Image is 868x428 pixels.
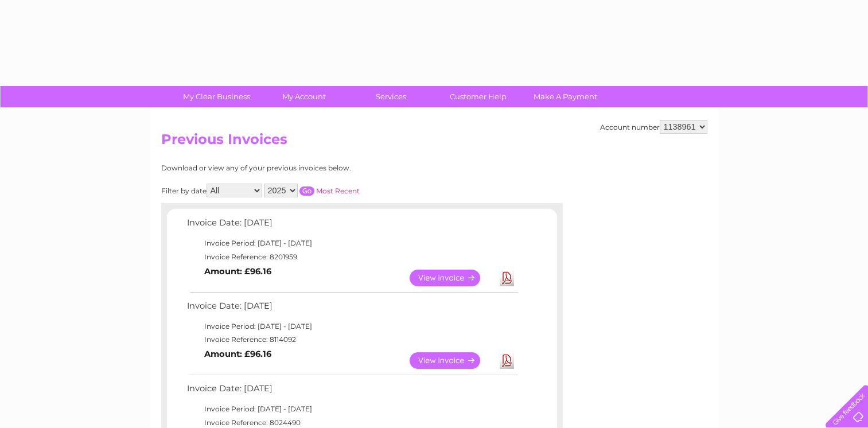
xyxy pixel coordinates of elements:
a: Make A Payment [518,86,613,107]
a: My Account [256,86,351,107]
a: Services [344,86,438,107]
div: Filter by date [161,184,462,197]
b: Amount: £96.16 [204,349,271,359]
a: Customer Help [431,86,526,107]
div: Download or view any of your previous invoices below. [161,164,462,172]
td: Invoice Period: [DATE] - [DATE] [184,402,520,416]
a: Most Recent [316,186,360,195]
td: Invoice Reference: 8114092 [184,333,520,347]
td: Invoice Date: [DATE] [184,215,520,236]
td: Invoice Period: [DATE] - [DATE] [184,236,520,250]
div: Account number [600,120,707,134]
a: View [410,352,494,369]
a: Download [500,352,514,369]
b: Amount: £96.16 [204,266,271,277]
td: Invoice Date: [DATE] [184,381,520,402]
h2: Previous Invoices [161,131,707,153]
a: My Clear Business [169,86,264,107]
a: Download [500,270,514,286]
td: Invoice Reference: 8201959 [184,250,520,264]
td: Invoice Period: [DATE] - [DATE] [184,320,520,333]
a: View [410,270,494,286]
td: Invoice Date: [DATE] [184,298,520,320]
